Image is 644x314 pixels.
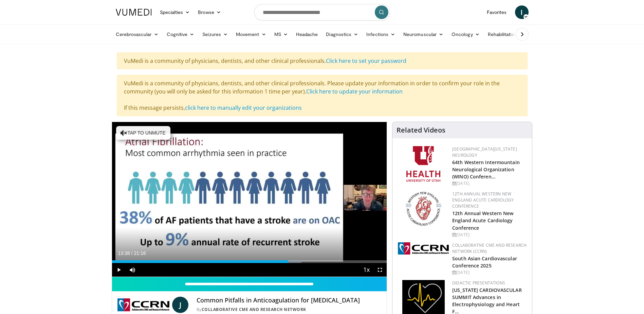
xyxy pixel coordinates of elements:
button: Tap to unmute [116,126,170,140]
img: a04ee3ba-8487-4636-b0fb-5e8d268f3737.png.150x105_q85_autocrop_double_scale_upscale_version-0.2.png [398,242,449,255]
button: Fullscreen [373,263,387,277]
a: I [515,5,529,19]
a: Oncology [447,28,484,41]
span: 21:16 [134,250,146,256]
div: [DATE] [452,180,527,187]
input: Search topics, interventions [254,4,390,20]
span: 13:38 [118,250,130,256]
a: Collaborative CME and Research Network (CCRN) [452,242,527,254]
a: MS [270,28,292,41]
a: Diagnostics [322,28,362,41]
div: Didactic Presentations [452,280,527,286]
img: 0954f259-7907-4053-a817-32a96463ecc8.png.150x105_q85_autocrop_double_scale_upscale_version-0.2.png [405,191,442,227]
span: / [131,250,133,256]
button: Play [112,263,126,277]
a: Click here to set your password [326,57,406,65]
a: Rehabilitation [484,28,521,41]
button: Playback Rate [360,263,373,277]
a: Neuromuscular [399,28,447,41]
a: [GEOGRAPHIC_DATA][US_STATE] Neurology [452,146,517,158]
a: 64th Western Intermountain Neurological Organization (WINO) Conferen… [452,159,520,180]
h4: Related Videos [397,126,445,134]
a: J [172,297,188,313]
a: South Asian Cardiovascular Conference 2025 [452,255,517,269]
a: Cognitive [163,28,199,41]
div: [DATE] [452,269,527,276]
div: [DATE] [452,232,527,238]
a: Cerebrovascular [112,28,163,41]
a: 12th Annual Western New England Acute Cardiology Conference [452,210,513,231]
a: 12th Annual Western New England Acute Cardiology Conference [452,191,514,209]
a: Browse [194,5,225,19]
button: Mute [126,263,139,277]
a: Movement [232,28,270,41]
img: f6362829-b0a3-407d-a044-59546adfd345.png.150x105_q85_autocrop_double_scale_upscale_version-0.2.png [406,146,440,182]
div: VuMedi is a community of physicians, dentists, and other clinical professionals. Please update yo... [117,75,528,116]
a: click here to manually edit your organizations [185,104,302,111]
video-js: Video Player [112,122,387,277]
a: Headache [292,28,322,41]
div: VuMedi is a community of physicians, dentists, and other clinical professionals. [117,52,528,69]
img: Collaborative CME and Research Network (CCRN) [117,297,169,313]
a: Favorites [483,5,511,19]
a: Specialties [156,5,194,19]
h4: Common Pitfalls in Anticoagulation for [MEDICAL_DATA] [197,297,381,304]
div: Progress Bar [112,260,387,263]
a: Seizures [198,28,232,41]
a: Infections [362,28,399,41]
a: Click here to update your information [306,88,403,95]
img: VuMedi Logo [116,9,152,16]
